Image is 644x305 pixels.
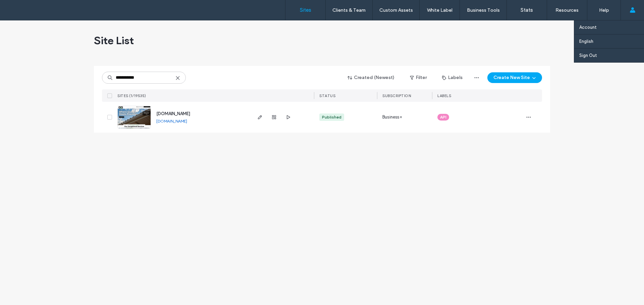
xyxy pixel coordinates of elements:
span: Site List [94,34,134,47]
label: Stats [521,7,533,13]
span: STATUS [319,93,335,98]
label: Business Tools [467,7,500,13]
label: Sign Out [579,53,597,58]
button: Filter [403,72,433,83]
label: White Label [427,7,452,13]
a: Account [579,20,644,34]
span: LABELS [437,93,451,98]
span: Business+ [382,114,402,121]
label: Resources [555,7,579,13]
label: Clients & Team [332,7,366,13]
button: Labels [436,72,469,83]
a: Sign Out [579,49,644,62]
button: Create New Site [487,72,542,83]
span: SUBSCRIPTION [382,93,411,98]
span: API [440,114,446,120]
label: Help [599,7,609,13]
label: English [579,39,593,44]
label: Account [579,25,597,30]
a: [DOMAIN_NAME] [156,119,187,124]
label: Sites [300,7,311,13]
div: Published [322,114,341,120]
button: Created (Newest) [342,72,400,83]
a: [DOMAIN_NAME] [156,111,190,116]
label: Custom Assets [379,7,413,13]
span: Help [15,5,29,11]
span: SITES (1/19535) [117,93,146,98]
